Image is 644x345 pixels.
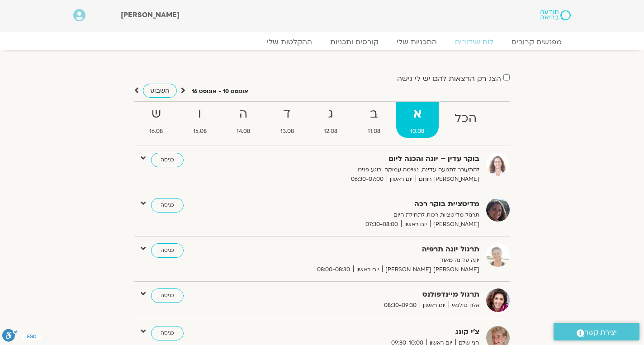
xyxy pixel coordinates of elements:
p: יוגה עדינה מאוד [258,255,479,265]
span: 11.08 [354,127,395,136]
a: לוח שידורים [446,38,502,47]
span: 16.08 [135,127,177,136]
a: כניסה [151,153,184,167]
strong: ב [354,104,395,124]
span: 12.08 [310,127,352,136]
p: תרגול מדיטציות רכות לתחילת היום [258,210,479,220]
span: 14.08 [223,127,265,136]
p: אוגוסט 10 - אוגוסט 16 [192,87,248,96]
label: הצג רק הרצאות להם יש לי גישה [397,75,501,83]
a: כניסה [151,243,184,258]
a: ה14.08 [223,102,265,138]
a: הכל [440,102,491,138]
strong: תרגול יוגה תרפיה [258,243,479,255]
strong: ש [135,104,177,124]
span: 08:30-09:30 [381,301,420,310]
span: אלה טולנאי [449,301,479,310]
span: 06:30-07:00 [348,175,387,184]
strong: צ'י קונג [258,326,479,338]
a: ד13.08 [266,102,308,138]
span: [PERSON_NAME] [PERSON_NAME] [382,265,479,274]
a: כניסה [151,326,184,340]
a: ההקלטות שלי [258,38,321,47]
a: א10.08 [396,102,439,138]
span: השבוע [150,86,170,95]
nav: Menu [73,38,571,47]
span: יצירת קשר [584,326,617,339]
strong: ג [310,104,352,124]
strong: מדיטציית בוקר רכה [258,198,479,210]
span: 07:30-08:00 [362,220,401,229]
a: השבוע [143,84,177,98]
span: 13.08 [266,127,308,136]
span: יום ראשון [401,220,430,229]
a: קורסים ותכניות [321,38,388,47]
span: [PERSON_NAME] [430,220,479,229]
a: יצירת קשר [554,323,639,340]
a: מפגשים קרובים [502,38,571,47]
strong: ו [179,104,221,124]
a: התכניות שלי [388,38,446,47]
span: 15.08 [179,127,221,136]
span: יום ראשון [387,175,416,184]
a: כניסה [151,198,184,213]
strong: בוקר עדין – יוגה והכנה ליום [258,153,479,165]
strong: הכל [440,109,491,129]
span: [PERSON_NAME] [121,10,180,20]
strong: ד [266,104,308,124]
span: 08:00-08:30 [314,265,353,274]
span: 10.08 [396,127,439,136]
a: ו15.08 [179,102,221,138]
a: ש16.08 [135,102,177,138]
strong: ה [223,104,265,124]
strong: א [396,104,439,124]
a: ג12.08 [310,102,352,138]
strong: תרגול מיינדפולנס [258,288,479,301]
span: יום ראשון [420,301,449,310]
a: כניסה [151,288,184,303]
span: [PERSON_NAME] רוחם [416,175,479,184]
p: להתעורר לתנועה עדינה, נשימה עמוקה ורוגע פנימי [258,165,479,175]
span: יום ראשון [353,265,382,274]
a: ב11.08 [354,102,395,138]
